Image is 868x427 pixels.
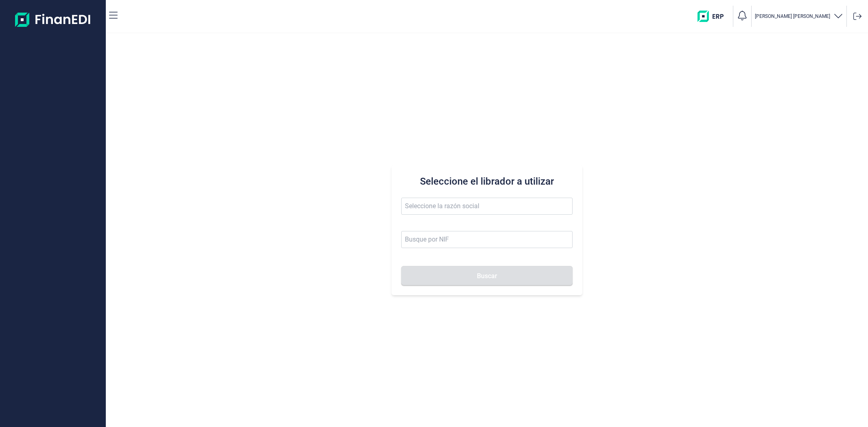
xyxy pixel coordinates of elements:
[401,266,572,285] button: Buscar
[697,11,730,22] img: erp
[401,231,572,248] input: Busque por NIF
[755,11,843,22] button: [PERSON_NAME] [PERSON_NAME]
[477,273,497,279] span: Buscar
[401,175,572,188] h3: Seleccione el librador a utilizar
[15,7,91,33] img: Logo de aplicación
[755,13,830,20] p: [PERSON_NAME] [PERSON_NAME]
[401,198,572,215] input: Seleccione la razón social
